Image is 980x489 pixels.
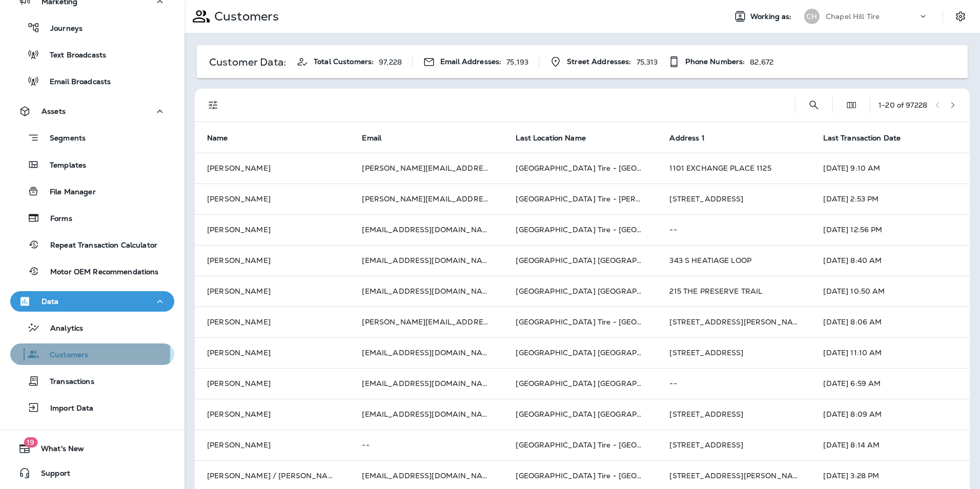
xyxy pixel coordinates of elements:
[951,7,970,26] button: Settings
[750,58,773,66] p: 82,672
[362,133,395,142] span: Email
[10,17,174,38] button: Journeys
[350,399,503,430] td: [EMAIL_ADDRESS][DOMAIN_NAME]
[350,368,503,399] td: [EMAIL_ADDRESS][DOMAIN_NAME]
[350,214,503,245] td: [EMAIL_ADDRESS][DOMAIN_NAME]
[195,399,350,430] td: [PERSON_NAME]
[637,58,658,66] p: 75,313
[657,430,811,460] td: [STREET_ADDRESS]
[841,95,862,115] button: Edit Fields
[10,463,174,483] button: Support
[657,276,811,307] td: 215 THE PRESERVE TRAIL
[31,469,70,481] span: Support
[314,57,374,66] span: Total Customers:
[350,337,503,368] td: [EMAIL_ADDRESS][DOMAIN_NAME]
[39,188,96,197] p: File Manager
[350,276,503,307] td: [EMAIL_ADDRESS][DOMAIN_NAME]
[516,164,698,173] span: [GEOGRAPHIC_DATA] Tire - [GEOGRAPHIC_DATA]
[811,245,970,276] td: [DATE] 8:40 AM
[669,226,799,234] p: --
[826,12,880,21] p: Chapel Hill Tire
[516,287,741,296] span: [GEOGRAPHIC_DATA] [GEOGRAPHIC_DATA][PERSON_NAME]
[516,225,698,234] span: [GEOGRAPHIC_DATA] Tire - [GEOGRAPHIC_DATA]
[39,377,94,387] p: Transactions
[350,245,503,276] td: [EMAIL_ADDRESS][DOMAIN_NAME]
[40,24,83,34] p: Journeys
[42,297,59,305] p: Data
[10,370,174,392] button: Transactions
[40,214,72,224] p: Forms
[210,9,279,24] p: Customers
[10,397,174,418] button: Import Data
[685,57,745,66] span: Phone Numbers:
[823,134,901,142] span: Last Transaction Date
[350,184,503,214] td: [PERSON_NAME][EMAIL_ADDRESS][PERSON_NAME][DOMAIN_NAME]
[10,154,174,175] button: Templates
[40,404,94,414] p: Import Data
[39,51,106,60] p: Text Broadcasts
[516,133,599,142] span: Last Location Name
[10,291,174,312] button: Data
[516,471,698,480] span: [GEOGRAPHIC_DATA] Tire - [GEOGRAPHIC_DATA]
[10,317,174,338] button: Analytics
[811,399,970,430] td: [DATE] 8:09 AM
[657,153,811,184] td: 1101 EXCHANGE PLACE 1125
[379,58,402,66] p: 97,228
[24,437,37,447] span: 19
[657,337,811,368] td: [STREET_ADDRESS]
[811,276,970,307] td: [DATE] 10:50 AM
[362,441,491,449] p: --
[10,234,174,255] button: Repeat Transaction Calculator
[10,101,174,121] button: Assets
[811,184,970,214] td: [DATE] 2:53 PM
[811,153,970,184] td: [DATE] 9:10 AM
[195,337,350,368] td: [PERSON_NAME]
[195,184,350,214] td: [PERSON_NAME]
[669,134,704,142] span: Address 1
[823,133,914,142] span: Last Transaction Date
[657,399,811,430] td: [STREET_ADDRESS]
[516,410,677,419] span: [GEOGRAPHIC_DATA] [GEOGRAPHIC_DATA]
[10,180,174,202] button: File Manager
[195,307,350,337] td: [PERSON_NAME]
[362,134,381,142] span: Email
[811,430,970,460] td: [DATE] 8:14 AM
[195,368,350,399] td: [PERSON_NAME]
[31,444,84,457] span: What's New
[811,368,970,399] td: [DATE] 6:59 AM
[516,348,741,357] span: [GEOGRAPHIC_DATA] [GEOGRAPHIC_DATA][PERSON_NAME]
[350,153,503,184] td: [PERSON_NAME][EMAIL_ADDRESS][PERSON_NAME][DOMAIN_NAME]
[40,241,157,251] p: Repeat Transaction Calculator
[350,307,503,337] td: [PERSON_NAME][EMAIL_ADDRESS][DOMAIN_NAME]
[10,207,174,229] button: Forms
[516,379,741,388] span: [GEOGRAPHIC_DATA] [GEOGRAPHIC_DATA][PERSON_NAME]
[39,134,86,144] p: Segments
[657,245,811,276] td: 343 S HEATIAGE LOOP
[440,57,501,66] span: Email Addresses:
[669,379,799,388] p: --
[10,44,174,65] button: Text Broadcasts
[516,134,586,142] span: Last Location Name
[40,268,159,277] p: Motor OEM Recommendations
[804,9,820,24] div: CH
[209,58,286,66] p: Customer Data:
[10,438,174,459] button: 19What's New
[10,127,174,149] button: Segments
[10,70,174,92] button: Email Broadcasts
[40,324,83,334] p: Analytics
[195,245,350,276] td: [PERSON_NAME]
[811,307,970,337] td: [DATE] 8:06 AM
[39,77,111,87] p: Email Broadcasts
[195,153,350,184] td: [PERSON_NAME]
[750,12,794,21] span: Working as:
[39,161,86,171] p: Templates
[811,214,970,245] td: [DATE] 12:56 PM
[669,133,718,142] span: Address 1
[506,58,528,66] p: 75,193
[39,351,88,360] p: Customers
[657,184,811,214] td: [STREET_ADDRESS]
[657,307,811,337] td: [STREET_ADDRESS][PERSON_NAME]
[811,337,970,368] td: [DATE] 11:10 AM
[516,440,700,450] span: [GEOGRAPHIC_DATA] Tire - [GEOGRAPHIC_DATA].
[804,95,824,115] button: Search Customers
